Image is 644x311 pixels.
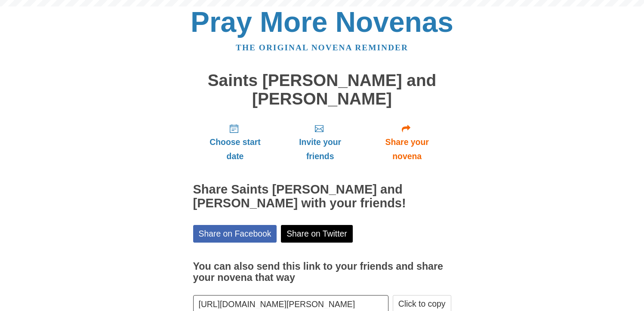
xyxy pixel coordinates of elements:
[202,135,269,163] span: Choose start date
[286,135,354,163] span: Invite your friends
[277,117,363,168] a: Invite your friends
[191,6,453,38] a: Pray More Novenas
[372,135,443,163] span: Share your novena
[193,71,451,108] h1: Saints [PERSON_NAME] and [PERSON_NAME]
[193,183,451,210] h2: Share Saints [PERSON_NAME] and [PERSON_NAME] with your friends!
[193,225,277,243] a: Share on Facebook
[363,117,451,168] a: Share your novena
[281,225,353,243] a: Share on Twitter
[193,117,277,168] a: Choose start date
[193,261,451,283] h3: You can also send this link to your friends and share your novena that way
[236,43,408,52] a: The original novena reminder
